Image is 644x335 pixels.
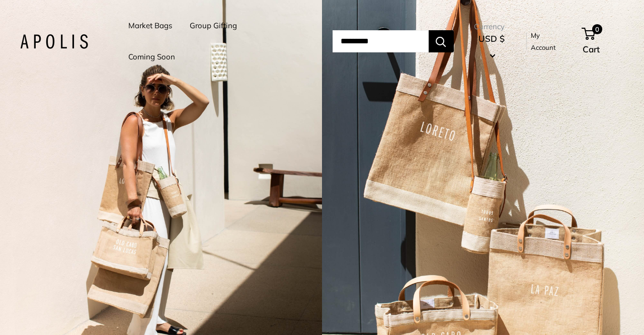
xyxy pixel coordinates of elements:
[20,34,88,49] img: Apolis
[474,20,509,34] span: Currency
[592,24,602,34] span: 0
[531,29,565,54] a: My Account
[478,33,505,44] span: USD $
[333,30,429,52] input: Search...
[583,44,600,54] span: Cart
[583,25,624,57] a: 0 Cart
[128,50,175,64] a: Coming Soon
[429,30,454,52] button: Search
[190,19,237,33] a: Group Gifting
[474,31,509,63] button: USD $
[128,19,172,33] a: Market Bags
